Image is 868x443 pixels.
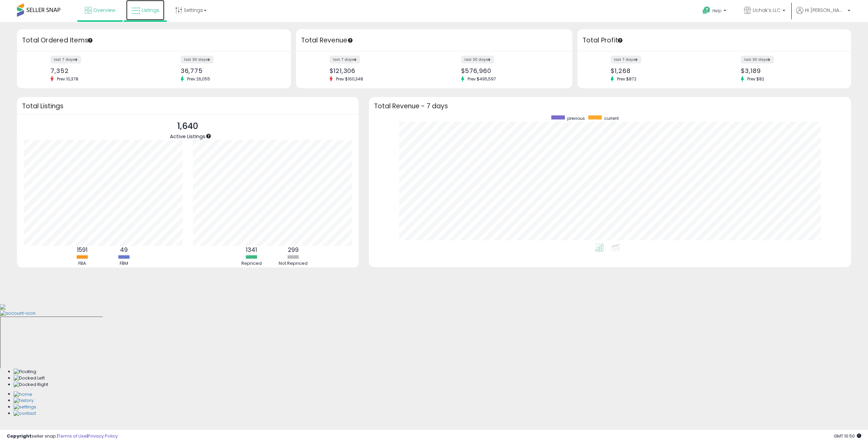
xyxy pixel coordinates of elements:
label: last 30 days [181,56,214,63]
div: Tooltip anchor [347,37,353,43]
div: $1,268 [611,67,709,74]
span: Uchak's LLC [753,7,781,14]
h3: Total Listings [22,104,354,109]
div: Repriced [231,260,272,267]
div: FBA [62,260,103,267]
img: Docked Right [14,382,48,388]
h3: Total Revenue - 7 days [374,104,846,109]
div: FBM [104,260,144,267]
div: Tooltip anchor [205,133,212,139]
div: $576,960 [461,67,560,74]
div: Not Repriced [273,260,314,267]
span: Hi [PERSON_NAME] [805,7,846,14]
img: Contact [14,410,36,417]
span: Prev: $872 [614,76,640,82]
a: Help [697,1,733,22]
img: Floating [14,369,36,375]
div: $121,306 [330,67,429,74]
span: Prev: $82 [744,76,768,82]
div: Tooltip anchor [617,37,623,43]
b: 1341 [246,246,257,254]
label: last 30 days [461,56,494,63]
div: 36,775 [181,67,279,74]
span: Prev: 26,055 [184,76,214,82]
i: Get Help [702,6,711,15]
p: 1,640 [170,120,205,133]
label: last 7 days [330,56,360,63]
h3: Total Profit [583,36,846,45]
span: Active Listings [170,133,205,140]
b: 49 [120,246,128,254]
img: Docked Left [14,375,45,382]
h3: Total Revenue [301,36,567,45]
img: Home [14,391,32,398]
label: last 30 days [741,56,774,63]
span: Prev: 10,378 [54,76,82,82]
label: last 7 days [51,56,81,63]
span: Prev: $160,348 [333,76,367,82]
div: $3,189 [741,67,839,74]
label: last 7 days [611,56,641,63]
span: previous [567,115,585,121]
img: Settings [14,404,36,410]
img: History [14,398,34,404]
span: Prev: $495,597 [464,76,499,82]
span: current [604,115,619,121]
b: 1591 [77,246,87,254]
div: Tooltip anchor [87,37,93,43]
span: Overview [93,7,115,14]
div: 7,352 [51,67,149,74]
span: Help [712,8,722,14]
h3: Total Ordered Items [22,36,286,45]
a: Hi [PERSON_NAME] [796,7,850,22]
span: Listings [142,7,159,14]
b: 299 [288,246,299,254]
